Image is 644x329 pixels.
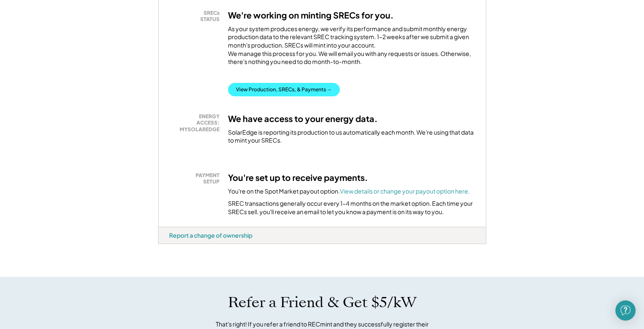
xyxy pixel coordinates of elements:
[228,172,368,183] h3: You're set up to receive payments.
[340,187,470,195] a: View details or change your payout option here.
[173,172,220,185] div: PAYMENT SETUP
[228,128,475,145] div: SolarEdge is reporting its production to us automatically each month. We're using that data to mi...
[169,231,252,239] div: Report a change of ownership
[228,83,340,96] button: View Production, SRECs, & Payments →
[173,10,220,23] div: SRECs STATUS
[228,187,470,196] div: You're on the Spot Market payout option.
[615,300,636,321] div: Open Intercom Messenger
[228,10,394,21] h3: We're working on minting SRECs for you.
[228,25,475,70] div: As your system produces energy, we verify its performance and submit monthly energy production da...
[228,113,378,124] h3: We have access to your energy data.
[158,244,186,247] div: ikzlqbte - VA Distributed
[228,199,475,216] div: SREC transactions generally occur every 1-4 months on the market option. Each time your SRECs sel...
[173,113,220,133] div: ENERGY ACCESS: MYSOLAREDGE
[228,294,416,311] h1: Refer a Friend & Get $5/kW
